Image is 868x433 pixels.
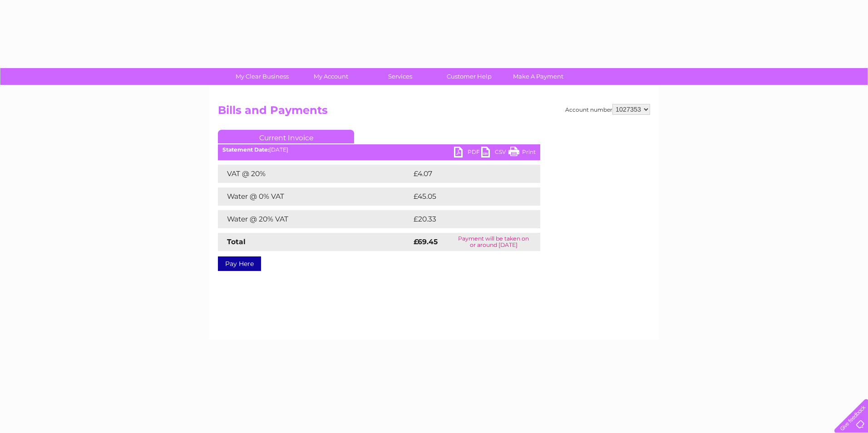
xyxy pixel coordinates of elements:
[432,68,507,85] a: Customer Help
[225,68,300,85] a: My Clear Business
[218,147,540,153] div: [DATE]
[218,130,354,143] a: Current Invoice
[218,210,411,228] td: Water @ 20% VAT
[565,104,650,115] div: Account number
[218,104,650,121] h2: Bills and Payments
[411,165,519,183] td: £4.07
[508,147,536,160] a: Print
[447,233,540,251] td: Payment will be taken on or around [DATE]
[454,147,481,160] a: PDF
[414,237,438,246] strong: £69.45
[222,146,269,153] b: Statement Date:
[218,187,411,206] td: Water @ 0% VAT
[294,68,369,85] a: My Account
[218,165,411,183] td: VAT @ 20%
[218,256,261,271] a: Pay Here
[481,147,508,160] a: CSV
[363,68,438,85] a: Services
[227,237,246,246] strong: Total
[501,68,576,85] a: Make A Payment
[411,187,522,206] td: £45.05
[411,210,522,228] td: £20.33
